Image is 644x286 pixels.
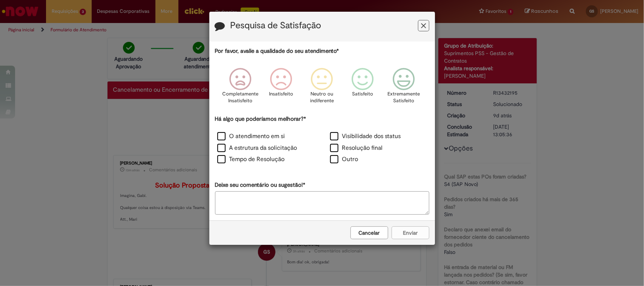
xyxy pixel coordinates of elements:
[384,62,423,114] div: Extremamente Satisfeito
[387,91,420,105] p: Extremamente Satisfeito
[262,62,300,114] div: Insatisfeito
[222,91,258,105] p: Completamente Insatisfeito
[330,144,383,152] label: Resolução final
[352,91,373,98] p: Satisfeito
[215,115,429,166] div: Há algo que poderíamos melhorar?*
[217,132,285,141] label: O atendimento em si
[217,144,297,152] label: A estrutura da solicitação
[215,47,339,55] label: Por favor, avalie a qualidade do seu atendimento*
[308,91,335,105] p: Neutro ou indiferente
[350,226,388,239] button: Cancelar
[344,62,382,114] div: Satisfeito
[221,62,260,114] div: Completamente Insatisfeito
[303,62,341,114] div: Neutro ou indiferente
[330,132,401,141] label: Visibilidade dos status
[330,155,358,164] label: Outro
[215,181,306,189] label: Deixe seu comentário ou sugestão!*
[217,155,285,164] label: Tempo de Resolução
[231,21,321,31] label: Pesquisa de Satisfação
[269,91,293,98] p: Insatisfeito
